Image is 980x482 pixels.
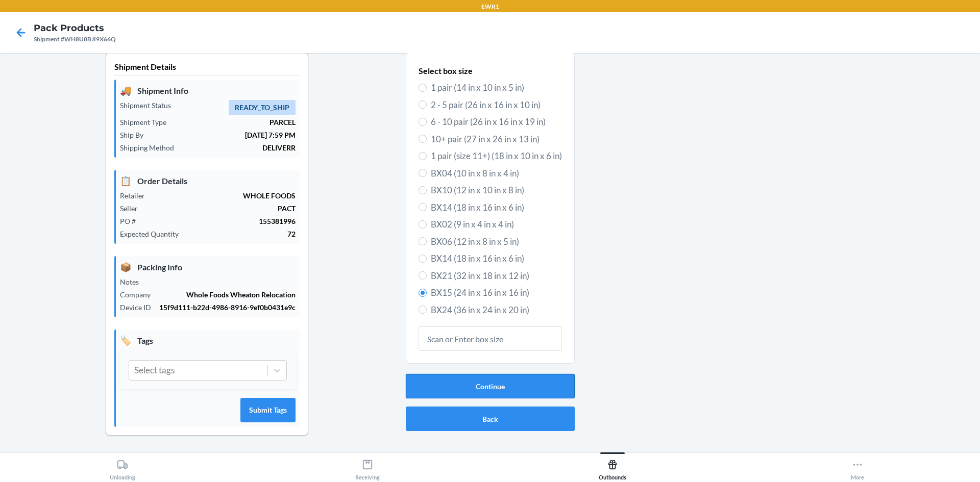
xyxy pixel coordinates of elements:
input: BX06 (12 in x 8 in x 5 in) [419,237,427,245]
p: Shipment Info [120,84,296,97]
p: Retailer [120,190,153,201]
input: Scan or Enter box size [419,326,562,351]
span: 2 - 5 pair (26 in x 16 in x 10 in) [431,98,562,112]
p: EWR1 [481,2,499,11]
span: 📋 [120,174,131,188]
input: 10+ pair (27 in x 26 in x 13 in) [419,135,427,143]
span: BX14 (18 in x 16 in x 6 in) [431,201,562,214]
span: 🚚 [120,84,131,97]
input: 1 pair (size 11+) (18 in x 10 in x 6 in) [419,152,427,160]
span: 🏷️ [120,334,131,347]
p: Tags [120,334,296,347]
input: BX14 (18 in x 16 in x 6 in) [419,203,427,211]
div: Receiving [355,455,380,480]
span: BX04 (10 in x 8 in x 4 in) [431,167,562,180]
div: Select tags [134,364,175,377]
input: 2 - 5 pair (26 in x 16 in x 10 in) [419,100,427,109]
p: [DATE] 7:59 PM [152,130,296,140]
p: 15f9d111-b22d-4986-8916-9ef0b0431e9c [159,302,296,313]
p: Shipment Status [120,100,179,111]
span: BX24 (36 in x 24 in x 20 in) [431,303,562,317]
div: Outbounds [599,455,626,480]
button: Continue [406,374,575,398]
span: 1 pair (size 11+) (18 in x 10 in x 6 in) [431,149,562,163]
button: Outbounds [490,452,735,480]
span: BX02 (9 in x 4 in x 4 in) [431,218,562,231]
input: 1 pair (14 in x 10 in x 5 in) [419,84,427,92]
p: Packing Info [120,260,296,274]
button: Receiving [245,452,490,480]
p: 155381996 [144,216,296,226]
input: BX21 (32 in x 18 in x 12 in) [419,271,427,280]
span: 📦 [120,260,131,274]
span: 1 pair (14 in x 10 in x 5 in) [431,81,562,94]
input: BX10 (12 in x 10 in x 8 in) [419,186,427,194]
h4: Pack Products [34,21,116,35]
p: DELIVERR [182,142,296,153]
p: Whole Foods Wheaton Relocation [159,289,296,300]
p: WHOLE FOODS [153,190,296,201]
span: BX10 (12 in x 10 in x 8 in) [431,184,562,197]
span: 6 - 10 pair (26 in x 16 in x 19 in) [431,115,562,129]
p: PARCEL [175,117,296,128]
p: Expected Quantity [120,229,187,239]
input: BX14 (18 in x 16 in x 6 in) [419,255,427,263]
button: Back [406,407,575,431]
p: Order Details [120,174,296,188]
span: BX15 (24 in x 16 in x 16 in) [431,286,562,299]
input: 6 - 10 pair (26 in x 16 in x 19 in) [419,118,427,126]
p: Select box size [419,65,562,77]
div: Unloading [110,455,135,480]
button: More [735,452,980,480]
p: Seller [120,203,146,214]
p: Shipment Details [114,61,300,75]
input: BX24 (36 in x 24 in x 20 in) [419,306,427,314]
p: Device ID [120,302,159,313]
p: PACT [146,203,296,214]
button: Submit Tags [240,398,296,422]
span: 10+ pair (27 in x 26 in x 13 in) [431,133,562,146]
input: BX02 (9 in x 4 in x 4 in) [419,220,427,229]
span: BX14 (18 in x 16 in x 6 in) [431,252,562,265]
p: Shipping Method [120,142,182,153]
p: Company [120,289,159,300]
span: READY_TO_SHIP [229,100,296,115]
p: 72 [187,229,296,239]
div: More [851,455,864,480]
p: PO # [120,216,144,226]
span: BX21 (32 in x 18 in x 12 in) [431,269,562,283]
p: Shipment Type [120,117,175,128]
div: Shipment #WH8U8BJI9X66Q [34,35,116,44]
input: BX15 (24 in x 16 in x 16 in) [419,289,427,297]
p: Ship By [120,130,152,140]
input: BX04 (10 in x 8 in x 4 in) [419,169,427,177]
span: BX06 (12 in x 8 in x 5 in) [431,235,562,248]
p: Notes [120,276,147,287]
